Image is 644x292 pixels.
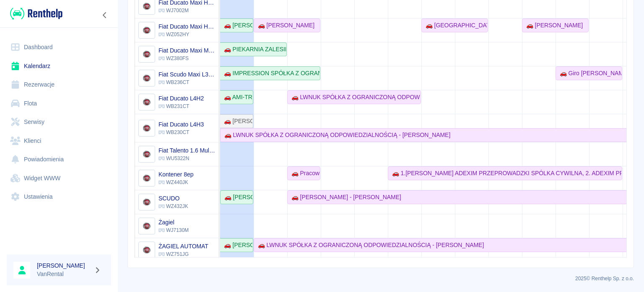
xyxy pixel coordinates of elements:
[158,94,204,103] h6: Fiat Ducato L4H2
[140,71,153,85] img: Image
[158,55,215,62] p: WZ380FS
[158,129,204,136] p: WB230CT
[389,169,621,178] div: 🚗 1.[PERSON_NAME] ADEXIM PRZEPROWADZKI SPÓLKA CYWILNA, 2. ADEXIM PRZEPROWADZKI [PERSON_NAME] - [P...
[221,193,252,202] div: 🚗 [PERSON_NAME]
[7,113,111,132] a: Serwisy
[158,70,215,79] h6: Fiat Scudo Maxi L3H1
[288,93,420,102] div: 🚗 LWNUK SPÓŁKA Z OGRANICZONĄ ODPOWIEDZIALNOŚCIĄ - [PERSON_NAME]
[254,21,314,30] div: 🚗 [PERSON_NAME]
[158,79,215,86] p: WB236CT
[158,170,193,179] h6: Kontener 8ep
[221,45,286,54] div: 🚗 PIEKARNIA ZALESIE SPÓŁKA Z OGRANICZONĄ ODPOWIEDZIALNOŚCIĄ - [PERSON_NAME]
[221,21,252,30] div: 🚗 [PERSON_NAME] [PERSON_NAME]-SERWIS - [PERSON_NAME]
[7,57,111,76] a: Kalendarz
[158,120,204,129] h6: Fiat Ducato L4H3
[140,243,153,257] img: Image
[10,7,62,21] img: Renthelp logo
[158,179,193,186] p: WZ440JK
[7,150,111,169] a: Powiadomienia
[127,275,634,282] p: 2025 © Renthelp Sp. z o.o.
[158,218,189,226] h6: Żagiel
[158,250,208,258] p: WZ751JG
[523,21,583,30] div: 🚗 [PERSON_NAME]
[254,241,484,250] div: 🚗 LWNUK SPÓŁKA Z OGRANICZONĄ ODPOWIEDZIALNOŚCIĄ - [PERSON_NAME]
[158,242,208,250] h6: ŻAGIEL AUTOMAT
[7,75,111,94] a: Rezerwacje
[7,94,111,113] a: Flota
[158,203,188,210] p: WZ432JK
[140,121,153,135] img: Image
[158,155,215,162] p: WU5322N
[140,219,153,233] img: Image
[140,195,153,209] img: Image
[221,131,450,139] div: 🚗 LWNUK SPÓŁKA Z OGRANICZONĄ ODPOWIEDZIALNOŚCIĄ - [PERSON_NAME]
[7,132,111,150] a: Klienci
[99,10,111,21] button: Zwiń nawigację
[221,241,252,250] div: 🚗 [PERSON_NAME]
[7,187,111,206] a: Ustawienia
[158,194,188,203] h6: SCUDO
[158,226,189,234] p: WJ7130M
[158,22,215,31] h6: Fiat Ducato Maxi HD MJ L4H2
[556,69,621,78] div: 🚗 Giro [PERSON_NAME] - [PERSON_NAME]
[158,46,215,55] h6: Fiat Ducato Maxi MJ L4H2
[140,95,153,109] img: Image
[7,38,111,57] a: Dashboard
[140,171,153,185] img: Image
[288,169,319,178] div: 🚗 Pracownia Projektowa [PERSON_NAME] - [PERSON_NAME]
[158,146,215,155] h6: Fiat Talento 1.6 Multijet L2H1 Base
[140,147,153,161] img: Image
[140,24,153,37] img: Image
[158,31,215,38] p: WZ052HY
[288,193,401,202] div: 🚗 [PERSON_NAME] - [PERSON_NAME]
[7,7,62,21] a: Renthelp logo
[158,7,215,14] p: WJ7002M
[221,117,252,126] div: 🚗 [PERSON_NAME]
[37,270,91,279] p: VanRental
[422,21,487,30] div: 🚗 [GEOGRAPHIC_DATA] S.C. [PERSON_NAME], [PERSON_NAME] - [PERSON_NAME]
[221,69,319,78] div: 🚗 IMPRESSION SPÓŁKA Z OGRANICZONĄ ODPOWIEDZIALNOŚCIĄ SPÓŁKA KOMANDYTOWA - [PERSON_NAME]
[140,47,153,61] img: Image
[158,103,204,110] p: WB231CT
[221,93,252,102] div: 🚗 AMI-TRANS [PERSON_NAME] Profesjonalny Transport W Temperaturze Kontrolowanej - [PERSON_NAME]
[7,169,111,188] a: Widget WWW
[37,261,91,270] h6: [PERSON_NAME]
